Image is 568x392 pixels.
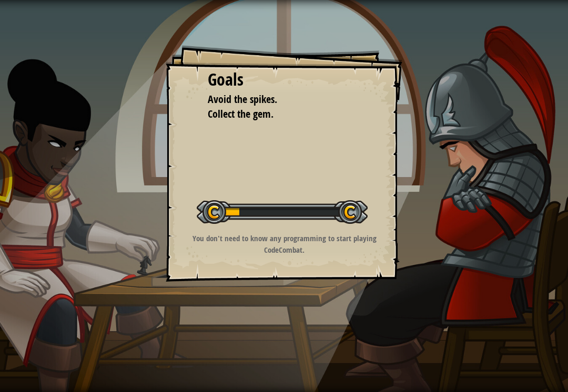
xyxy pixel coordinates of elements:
span: Collect the gem. [208,107,273,121]
span: Avoid the spikes. [208,92,277,106]
li: Collect the gem. [195,107,358,122]
p: You don't need to know any programming to start playing CodeCombat. [179,233,390,255]
div: Goals [208,68,360,92]
li: Avoid the spikes. [195,92,358,107]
